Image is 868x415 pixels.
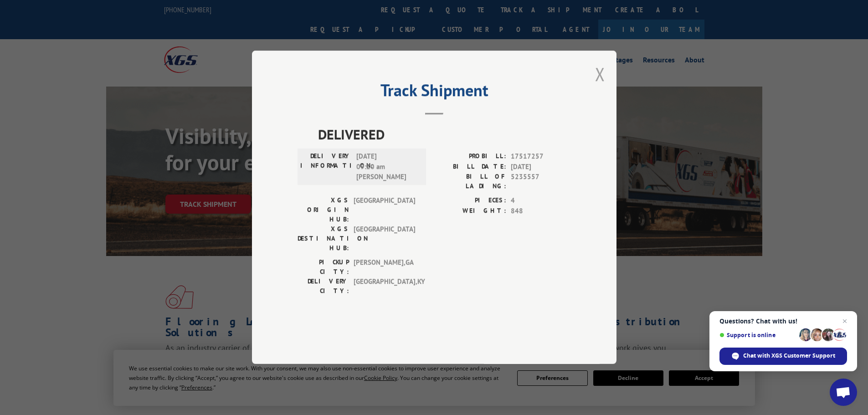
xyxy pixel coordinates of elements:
[354,196,415,225] span: [GEOGRAPHIC_DATA]
[719,332,796,338] span: Support is online
[511,152,571,162] span: 17517257
[318,124,571,145] span: DELIVERED
[434,172,506,191] label: BILL OF LADING:
[719,318,847,325] span: Questions? Chat with us!
[298,277,349,296] label: DELIVERY CITY:
[434,152,506,162] label: PROBILL:
[298,84,571,101] h2: Track Shipment
[839,316,850,327] span: Close chat
[434,206,506,216] label: WEIGHT:
[354,225,415,253] span: [GEOGRAPHIC_DATA]
[511,162,571,172] span: [DATE]
[595,62,605,86] button: Close modal
[354,277,415,296] span: [GEOGRAPHIC_DATA] , KY
[719,348,847,365] div: Chat with XGS Customer Support
[830,379,857,406] div: Open chat
[511,172,571,191] span: 5235557
[298,258,349,277] label: PICKUP CITY:
[354,258,415,277] span: [PERSON_NAME] , GA
[300,152,352,183] label: DELIVERY INFORMATION:
[356,152,418,183] span: [DATE] 09:20 am [PERSON_NAME]
[511,196,571,206] span: 4
[434,196,506,206] label: PIECES:
[298,196,349,225] label: XGS ORIGIN HUB:
[298,225,349,253] label: XGS DESTINATION HUB:
[434,162,506,172] label: BILL DATE:
[743,352,835,360] span: Chat with XGS Customer Support
[511,206,571,216] span: 848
